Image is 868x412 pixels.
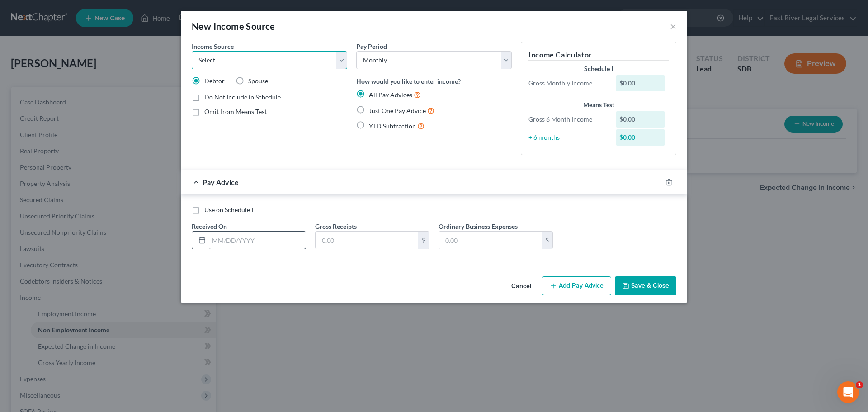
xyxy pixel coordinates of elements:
[616,75,665,91] div: $0.00
[528,100,669,109] div: Means Test
[504,277,538,295] button: Cancel
[203,178,239,186] span: Pay Advice
[204,93,284,101] span: Do Not Include in Schedule I
[542,232,552,249] div: $
[192,223,227,230] span: Received On
[615,276,676,295] button: Save & Close
[418,232,429,249] div: $
[528,49,669,61] h5: Income Calculator
[616,129,665,146] div: $0.00
[369,122,416,130] span: YTD Subtraction
[439,222,518,231] label: Ordinary Business Expenses
[204,77,225,85] span: Debtor
[837,381,859,403] iframe: Intercom live chat
[192,20,275,33] div: New Income Source
[369,91,412,99] span: All Pay Advices
[524,133,611,142] div: ÷ 6 months
[204,108,267,115] span: Omit from Means Test
[542,276,611,295] button: Add Pay Advice
[315,222,357,231] label: Gross Receipts
[356,76,461,86] label: How would you like to enter income?
[204,206,253,213] span: Use on Schedule I
[356,42,387,51] label: Pay Period
[369,107,426,114] span: Just One Pay Advice
[316,232,418,249] input: 0.00
[439,232,542,249] input: 0.00
[524,115,611,124] div: Gross 6 Month Income
[248,77,268,85] span: Spouse
[528,64,669,73] div: Schedule I
[670,21,676,32] button: ×
[209,232,306,249] input: MM/DD/YYYY
[192,43,234,50] span: Income Source
[616,111,665,128] div: $0.00
[524,79,611,88] div: Gross Monthly Income
[856,381,863,388] span: 1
